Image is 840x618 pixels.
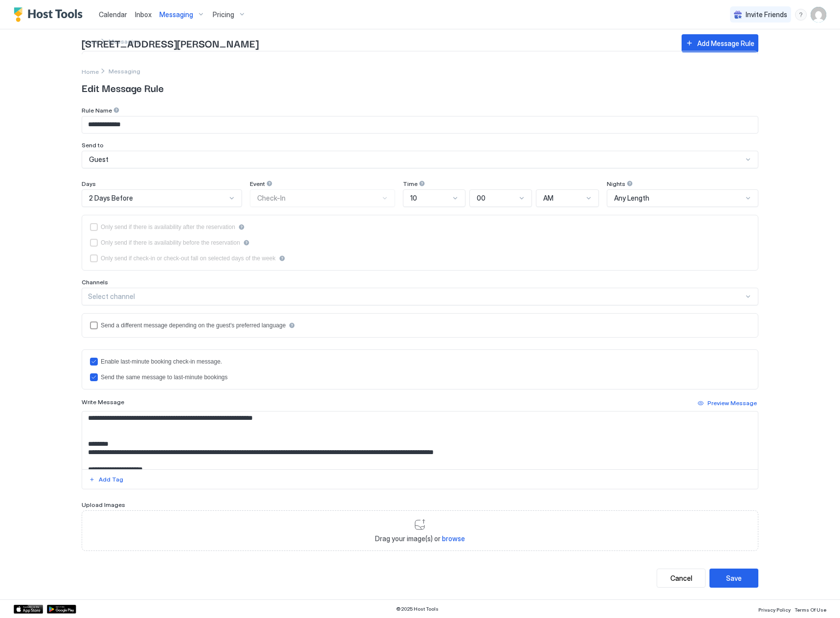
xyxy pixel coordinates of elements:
span: Home [82,68,99,75]
div: menu [795,9,807,21]
span: Pricing [213,10,234,19]
span: browse [442,534,465,543]
span: Write Message [82,398,124,406]
button: Add Tag [88,474,125,485]
span: Event [250,180,265,187]
span: Time [403,180,418,187]
span: Privacy Policy [758,607,791,613]
button: Save [709,569,758,588]
span: Nights [607,180,625,187]
button: Add Message Rule [682,34,758,52]
span: AM [543,194,553,203]
span: Terms Of Use [795,607,826,613]
div: Select channel [88,292,744,301]
div: Send a different message depending on the guest's preferred language [101,322,286,329]
span: Drag your image(s) or [375,534,465,543]
a: Home [82,66,99,76]
div: Add Tag [99,475,123,484]
div: Breadcrumb [109,68,140,75]
div: lastMinuteMessageIsTheSame [90,373,750,381]
a: Inbox [135,9,152,20]
div: Send the same message to last-minute bookings [101,374,227,381]
div: Only send if check-in or check-out fall on selected days of the week [101,255,276,262]
span: Guest [89,155,109,164]
a: Privacy Policy [758,604,791,614]
a: Host Tools Logo [14,7,87,22]
span: Messaging [159,10,193,19]
a: Google Play Store [47,605,76,614]
span: Messaging [109,68,140,75]
div: lastMinuteMessageEnabled [90,358,750,366]
span: [STREET_ADDRESS][PERSON_NAME] [82,36,672,50]
div: languagesEnabled [90,321,750,329]
div: Save [726,573,742,583]
button: Cancel [657,569,706,588]
div: Only send if there is availability after the reservation [101,224,235,230]
span: Send to [82,141,104,149]
span: Any Length [614,194,649,203]
span: © 2025 Host Tools [396,606,439,612]
a: Terms Of Use [795,604,826,614]
span: 10 [410,194,417,203]
a: Calendar [99,9,127,20]
div: afterReservation [90,223,750,231]
div: Enable last-minute booking check-in message. [101,358,222,365]
div: Preview Message [707,399,757,408]
a: App Store [14,605,43,614]
input: Input Field [82,116,758,133]
span: Inbox [135,10,152,19]
div: Only send if there is availability before the reservation [101,239,240,246]
span: 2 Days Before [89,194,133,203]
span: Calendar [99,10,127,19]
span: Rule Name [82,107,112,114]
div: beforeReservation [90,239,750,247]
textarea: Input Field [82,412,758,469]
span: 00 [477,194,486,203]
span: Upload Images [82,501,125,508]
div: User profile [811,7,826,23]
div: Breadcrumb [82,66,99,76]
div: isLimited [90,254,750,262]
button: Preview Message [696,397,758,409]
div: Add Message Rule [697,38,754,48]
div: Cancel [670,573,692,583]
span: Edit Message Rule [82,80,758,95]
span: Days [82,180,96,187]
span: Channels [82,278,108,286]
span: Invite Friends [746,10,787,19]
iframe: Intercom live chat [10,585,33,608]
